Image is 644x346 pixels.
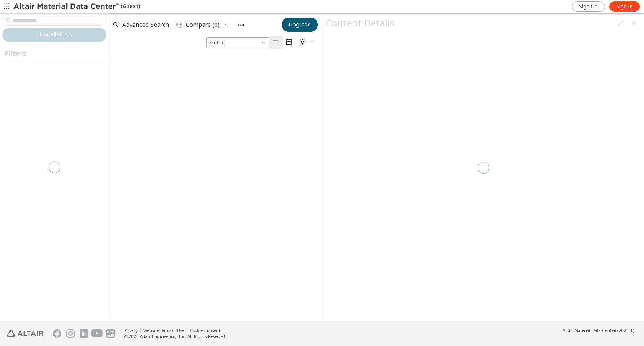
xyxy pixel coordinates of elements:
[269,36,283,49] button: Table View
[122,22,169,28] span: Advanced Search
[190,328,221,333] a: Cookie Consent
[124,328,138,333] a: Privacy
[13,3,140,11] div: (Guest)
[186,22,220,28] span: Compare (0)
[13,3,120,11] img: Altair Material Data Center
[282,18,318,32] button: Upgrade
[289,21,311,28] span: Upgrade
[7,330,44,337] img: Altair Engineering
[283,36,296,49] button: Tile View
[563,328,615,333] span: Altair Material Data Center
[609,1,640,12] a: Sign In
[206,37,269,47] div: Unit System
[143,328,184,333] a: Website Terms of Use
[176,21,182,28] i: 
[273,39,279,46] i: 
[616,3,633,10] span: Sign In
[286,39,293,46] i: 
[563,328,634,333] div: (v2025.1)
[124,333,226,339] div: © 2025 Altair Engineering, Inc. All Rights Reserved.
[299,39,306,46] i: 
[206,37,269,47] span: Metric
[296,36,318,49] button: Theme
[579,3,598,10] span: Sign Up
[572,1,605,12] a: Sign Up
